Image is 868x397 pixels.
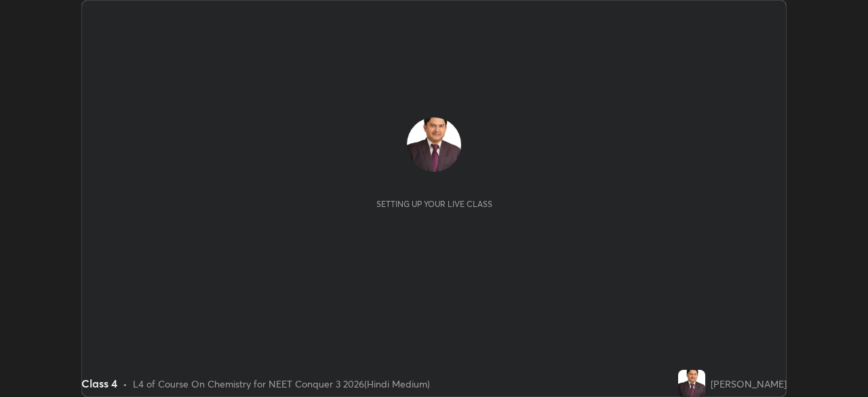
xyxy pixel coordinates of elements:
[81,375,117,392] div: Class 4
[678,370,705,397] img: 682439f971974016be8beade0d312caf.jpg
[123,377,127,391] div: •
[133,377,430,391] div: L4 of Course On Chemistry for NEET Conquer 3 2026(Hindi Medium)
[407,117,461,172] img: 682439f971974016be8beade0d312caf.jpg
[376,199,492,209] div: Setting up your live class
[711,377,787,391] div: [PERSON_NAME]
